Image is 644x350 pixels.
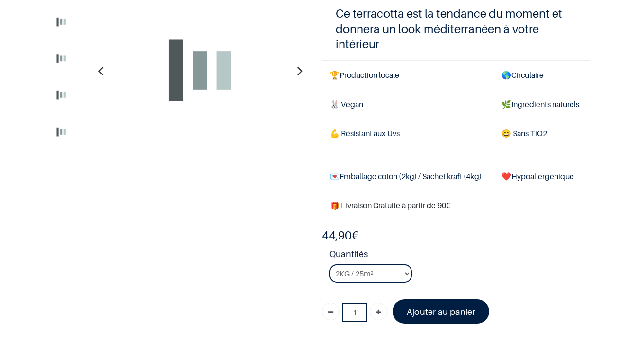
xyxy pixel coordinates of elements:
[494,162,590,191] td: ❤️Hypoallergénique
[330,99,363,109] span: 🐰 Vegan
[330,70,340,80] span: 🏆
[322,303,340,320] a: Supprimer
[370,303,387,320] a: Ajouter
[494,90,590,119] td: Ingrédients naturels
[46,7,76,37] img: Product image
[46,116,76,147] img: Product image
[322,162,494,191] td: Emballage coton (2kg) / Sachet kraft (4kg)
[494,119,590,162] td: ans TiO2
[393,299,489,323] a: Ajouter au panier
[46,80,76,111] img: Product image
[322,61,494,90] td: Production locale
[330,129,400,138] span: 💪 Résistant aux Uvs
[407,307,475,317] font: Ajouter au panier
[46,43,76,74] img: Product image
[501,70,511,80] span: 🌎
[329,247,590,264] strong: Quantités
[322,228,352,242] span: 44,90
[330,201,450,210] font: 🎁 Livraison Gratuite à partir de 90€
[322,228,358,242] b: €
[330,171,340,181] span: 💌
[501,99,511,109] span: 🌿
[501,129,517,138] span: 😄 S
[336,6,577,52] h4: Ce terracotta est la tendance du moment et donnera un look méditerranéen à votre intérieur
[494,61,590,90] td: Circulaire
